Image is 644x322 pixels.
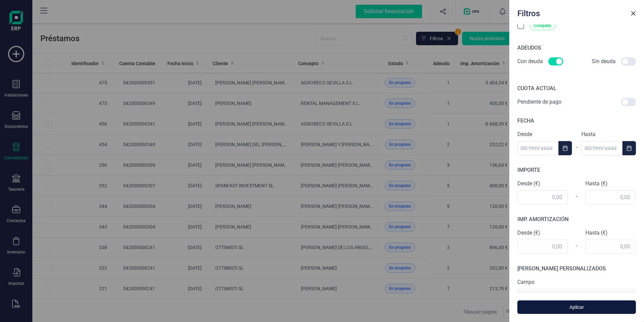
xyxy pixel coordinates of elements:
[568,238,585,254] div: -
[585,229,636,237] label: Hasta (€)
[517,278,636,286] label: Campo
[517,300,636,314] button: Aplicar
[622,141,636,155] button: Choose Date
[581,141,622,155] input: dd/mm/aaaa
[592,57,616,65] span: Sin deuda
[534,23,551,29] span: Completo
[581,130,636,138] label: Hasta
[517,167,540,173] span: IMPORTE
[623,289,636,302] div: Seleccione un campo...
[572,139,581,155] div: -
[517,57,543,65] span: Con deuda
[517,45,541,51] span: ADEUDOS
[518,289,623,302] span: Seleccione un campo...
[568,188,585,205] div: -
[585,180,636,188] label: Hasta (€)
[517,240,568,254] input: 0,00
[517,190,568,205] input: 0,00
[517,216,569,222] span: IMP. AMORTIZACIÓN
[515,5,628,19] div: Filtros
[525,304,628,311] span: Aplicar
[585,240,636,254] input: 0,00
[628,8,639,19] button: Close
[517,98,561,106] span: Pendiente de pago
[517,229,568,237] label: Desde (€)
[517,117,534,124] span: FECHA
[585,190,636,205] input: 0,00
[517,265,606,272] span: [PERSON_NAME] PERSONALIZADOS
[517,130,572,138] label: Desde
[517,141,558,155] input: dd/mm/aaaa
[517,85,556,91] span: CUOTA ACTUAL
[517,180,568,188] label: Desde (€)
[558,141,572,155] button: Choose Date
